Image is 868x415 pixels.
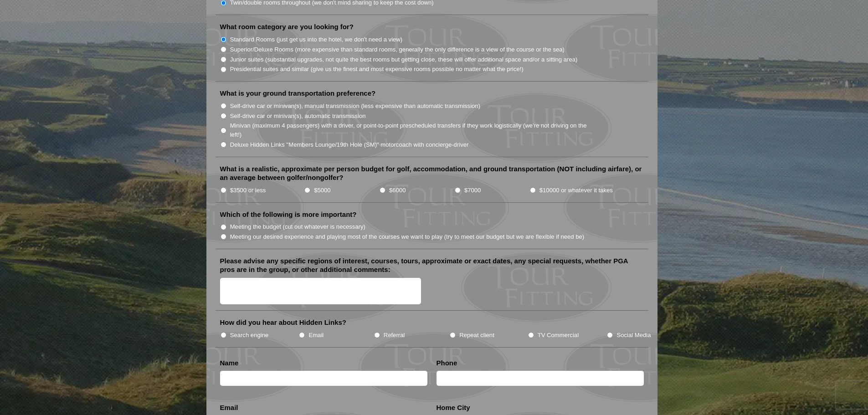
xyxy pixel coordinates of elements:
label: Meeting our desired experience and playing most of the courses we want to play (try to meet our b... [230,232,585,241]
label: Meeting the budget (cut out whatever is necessary) [230,222,365,231]
label: Deluxe Hidden Links "Members Lounge/19th Hole (SM)" motorcoach with concierge-driver [230,140,469,149]
label: What is your ground transportation preference? [220,89,376,98]
label: Superior/Deluxe Rooms (more expensive than standard rooms, generally the only difference is a vie... [230,45,565,54]
label: How did you hear about Hidden Links? [220,318,347,327]
label: Presidential suites and similar (give us the finest and most expensive rooms possible no matter w... [230,65,524,74]
label: Social Media [616,331,651,340]
label: $3500 or less [230,186,266,195]
label: $10000 or whatever it takes [539,186,613,195]
label: Search engine [230,331,269,340]
label: Home City [437,403,470,412]
label: Email [220,403,238,412]
label: Please advise any specific regions of interest, courses, tours, approximate or exact dates, any s... [220,256,644,274]
label: What is a realistic, approximate per person budget for golf, accommodation, and ground transporta... [220,164,644,182]
label: Email [308,331,324,340]
label: What room category are you looking for? [220,22,354,31]
label: Standard Rooms (just get us into the hotel, we don't need a view) [230,35,403,44]
label: $7000 [464,186,481,195]
label: Minivan (maximum 4 passengers) with a driver, or point-to-point prescheduled transfers if they wo... [230,121,596,139]
label: TV Commercial [538,331,579,340]
label: Name [220,359,239,368]
label: $5000 [314,186,330,195]
label: Which of the following is more important? [220,210,357,219]
label: Referral [384,331,405,340]
label: Junior suites (substantial upgrades, not quite the best rooms but getting close, these will offer... [230,55,578,64]
label: Self-drive car or minivan(s), automatic transmission [230,112,366,121]
label: Self-drive car or minivan(s), manual transmission (less expensive than automatic transmission) [230,102,480,111]
label: Phone [437,359,457,368]
label: $6000 [389,186,406,195]
label: Repeat client [459,331,494,340]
